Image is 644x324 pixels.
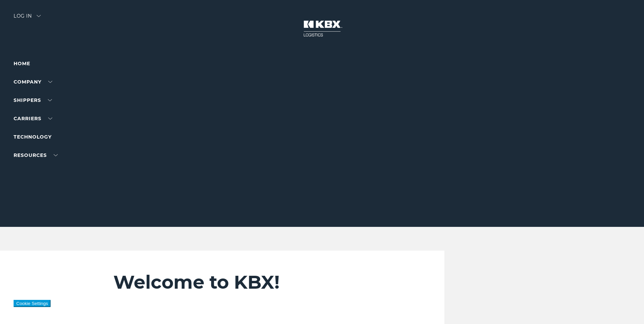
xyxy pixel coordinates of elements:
[37,15,41,17] img: arrow
[14,134,52,140] a: Technology
[14,97,52,103] a: SHIPPERS
[14,152,58,158] a: RESOURCES
[14,14,41,23] div: Log in
[113,271,403,293] h2: Welcome to KBX!
[14,79,52,85] a: Company
[14,115,52,122] a: Carriers
[14,300,51,307] button: Cookie Settings
[297,14,348,43] img: kbx logo
[14,60,30,67] a: Home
